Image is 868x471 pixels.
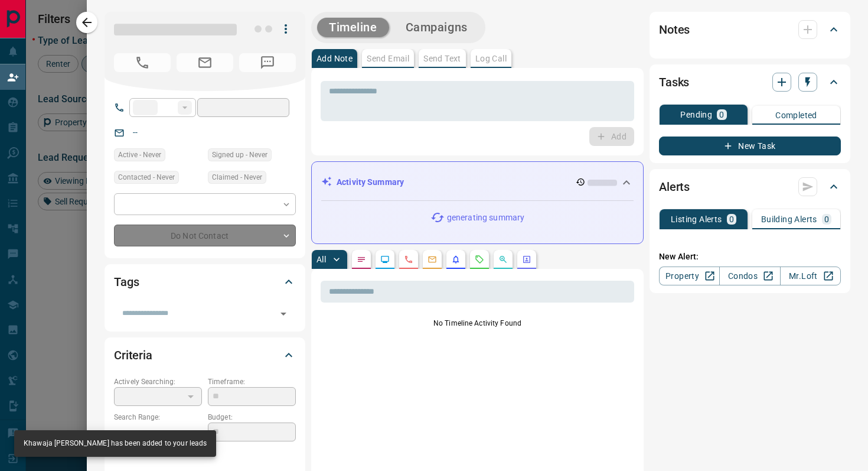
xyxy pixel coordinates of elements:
[114,268,296,296] div: Tags
[316,54,353,63] p: Add Note
[680,111,712,119] p: Pending
[177,53,233,72] span: No Email
[114,376,202,387] p: Actively Searching:
[275,306,292,322] button: Open
[780,267,841,285] a: Mr.Loft
[208,412,296,423] p: Budget:
[775,111,817,119] p: Completed
[357,255,366,264] svg: Notes
[133,128,138,137] a: --
[114,53,171,72] span: No Number
[114,272,139,291] h2: Tags
[212,149,267,161] span: Signed up - Never
[428,255,437,264] svg: Emails
[114,225,296,246] div: Do Not Contact
[761,215,817,223] p: Building Alerts
[659,73,689,92] h2: Tasks
[659,68,841,96] div: Tasks
[659,15,841,44] div: Notes
[659,20,690,39] h2: Notes
[114,341,296,369] div: Criteria
[321,171,634,193] div: Activity Summary
[447,212,524,224] p: generating summary
[321,318,634,329] p: No Timeline Activity Found
[498,255,508,264] svg: Opportunities
[118,149,161,161] span: Active - Never
[824,215,829,223] p: 0
[212,171,262,183] span: Claimed - Never
[337,176,404,189] p: Activity Summary
[208,376,296,387] p: Timeframe:
[719,111,724,119] p: 0
[671,215,722,223] p: Listing Alerts
[114,423,202,442] p: -- - --
[522,255,531,264] svg: Agent Actions
[24,434,207,453] div: Khawaja [PERSON_NAME] has been added to your leads
[316,255,326,264] p: All
[659,251,841,263] p: New Alert:
[719,267,780,285] a: Condos
[114,346,152,365] h2: Criteria
[239,53,296,72] span: No Number
[118,171,175,183] span: Contacted - Never
[114,412,202,423] p: Search Range:
[659,137,841,155] button: New Task
[451,255,461,264] svg: Listing Alerts
[659,267,720,285] a: Property
[475,255,484,264] svg: Requests
[659,177,690,196] h2: Alerts
[317,18,389,37] button: Timeline
[380,255,390,264] svg: Lead Browsing Activity
[394,18,479,37] button: Campaigns
[659,173,841,201] div: Alerts
[729,215,734,223] p: 0
[404,255,413,264] svg: Calls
